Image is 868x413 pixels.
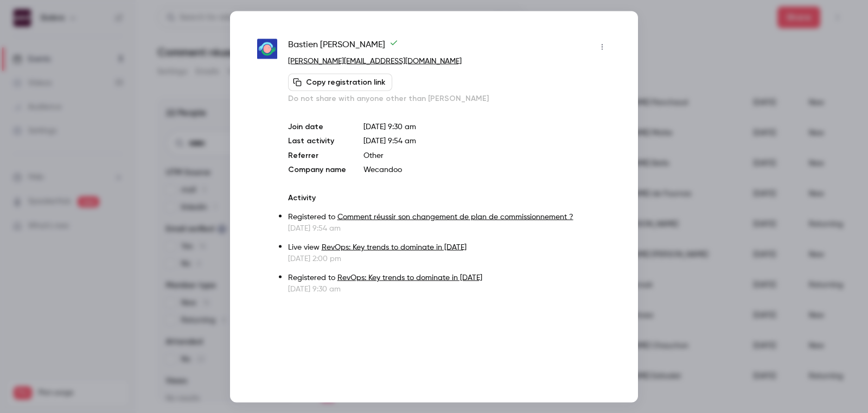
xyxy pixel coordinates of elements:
[288,121,346,132] p: Join date
[288,242,611,253] p: Live view
[363,121,611,132] p: [DATE] 9:30 am
[288,272,611,283] p: Registered to
[288,211,611,223] p: Registered to
[363,137,416,144] span: [DATE] 9:54 am
[257,39,277,59] img: wecandoo.com
[288,57,462,65] a: [PERSON_NAME][EMAIL_ADDRESS][DOMAIN_NAME]
[288,253,611,264] p: [DATE] 2:00 pm
[288,73,392,91] button: Copy registration link
[288,135,346,147] p: Last activity
[363,164,611,175] p: Wecandoo
[322,243,467,251] a: RevOps: Key trends to dominate in [DATE]
[288,150,346,161] p: Referrer
[288,283,611,294] p: [DATE] 9:30 am
[363,150,611,161] p: Other
[288,164,346,175] p: Company name
[288,192,611,203] p: Activity
[337,213,573,220] a: Comment réussir son changement de plan de commissionnement ?
[288,38,398,55] span: Bastien [PERSON_NAME]
[288,93,611,104] p: Do not share with anyone other than [PERSON_NAME]
[337,274,482,281] a: RevOps: Key trends to dominate in [DATE]
[288,223,611,233] p: [DATE] 9:54 am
